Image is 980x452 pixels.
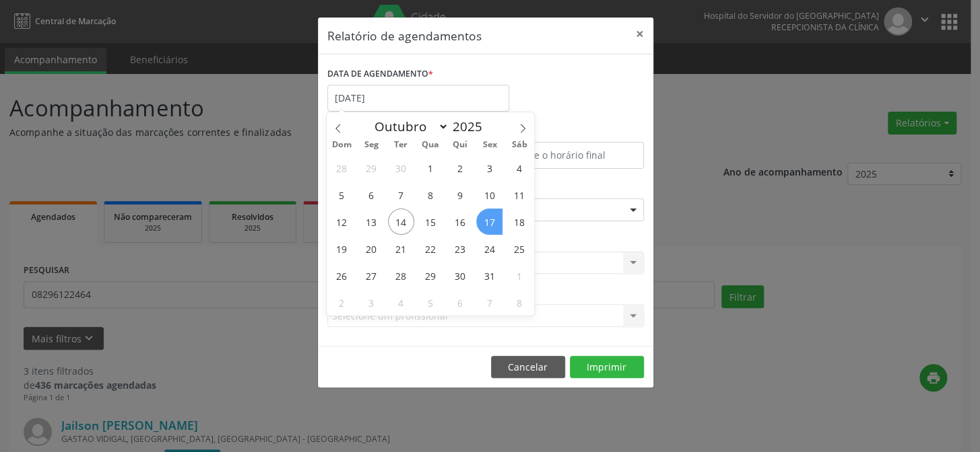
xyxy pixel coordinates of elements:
span: Outubro 20, 2025 [358,235,385,262]
button: Close [626,17,653,50]
span: Outubro 23, 2025 [447,235,473,262]
span: Outubro 15, 2025 [418,209,444,235]
label: ATÉ [489,121,644,142]
span: Outubro 7, 2025 [388,182,414,208]
span: Outubro 10, 2025 [476,182,502,208]
span: Novembro 7, 2025 [476,289,502,315]
span: Novembro 2, 2025 [329,289,355,315]
span: Novembro 4, 2025 [388,289,414,315]
span: Qui [445,141,475,149]
span: Setembro 28, 2025 [329,155,355,181]
span: Outubro 3, 2025 [476,155,502,181]
button: Imprimir [570,356,644,379]
span: Outubro 14, 2025 [388,209,414,235]
span: Seg [356,141,386,149]
span: Outubro 1, 2025 [418,155,444,181]
span: Outubro 12, 2025 [329,209,355,235]
span: Outubro 24, 2025 [476,235,502,262]
span: Outubro 17, 2025 [476,209,502,235]
span: Outubro 11, 2025 [506,182,532,208]
span: Sex [475,141,504,149]
label: DATA DE AGENDAMENTO [327,64,433,85]
span: Novembro 3, 2025 [358,289,385,315]
span: Outubro 6, 2025 [358,182,385,208]
span: Novembro 5, 2025 [418,289,444,315]
span: Outubro 21, 2025 [388,235,414,262]
span: Outubro 19, 2025 [329,235,355,262]
span: Outubro 28, 2025 [388,262,414,289]
span: Setembro 29, 2025 [358,155,385,181]
span: Setembro 30, 2025 [388,155,414,181]
span: Outubro 25, 2025 [506,235,532,262]
span: Outubro 13, 2025 [358,209,385,235]
span: Dom [327,141,356,149]
span: Outubro 2, 2025 [447,155,473,181]
span: Outubro 4, 2025 [506,155,532,181]
span: Outubro 22, 2025 [418,235,444,262]
span: Outubro 30, 2025 [447,262,473,289]
span: Outubro 8, 2025 [418,182,444,208]
span: Outubro 27, 2025 [358,262,385,289]
span: Outubro 29, 2025 [418,262,444,289]
span: Outubro 26, 2025 [329,262,355,289]
select: Month [368,117,449,136]
span: Outubro 16, 2025 [447,209,473,235]
h5: Relatório de agendamentos [327,27,482,44]
button: Cancelar [491,356,565,379]
span: Outubro 18, 2025 [506,209,532,235]
span: Qua [416,141,445,149]
span: Ter [386,141,416,149]
span: Novembro 1, 2025 [506,262,532,289]
span: Outubro 5, 2025 [329,182,355,208]
span: Novembro 8, 2025 [506,289,532,315]
span: Outubro 31, 2025 [476,262,502,289]
span: Sáb [504,141,534,149]
span: Novembro 6, 2025 [447,289,473,315]
input: Selecione o horário final [489,142,644,169]
input: Selecione uma data ou intervalo [327,85,509,112]
span: Outubro 9, 2025 [447,182,473,208]
input: Year [449,118,493,135]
